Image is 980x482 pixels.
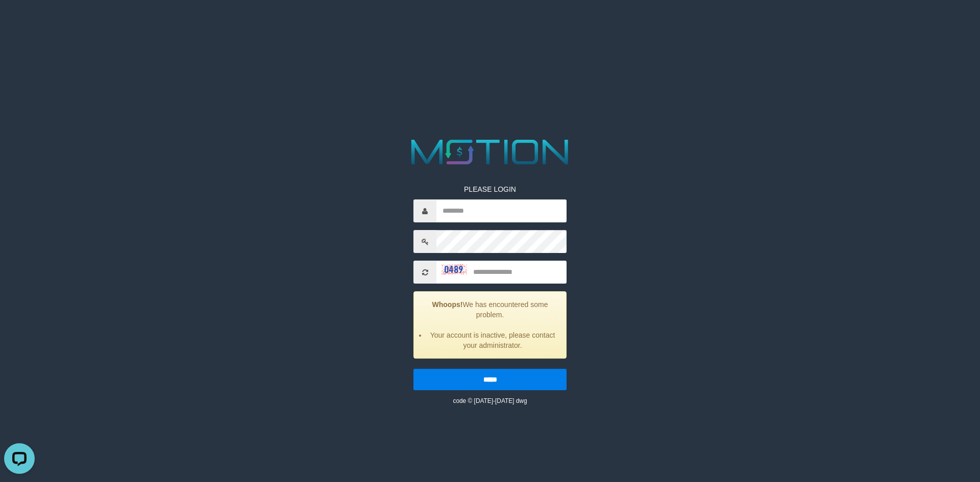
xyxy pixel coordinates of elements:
[427,330,558,350] li: Your account is inactive, please contact your administrator.
[453,397,527,404] small: code © [DATE]-[DATE] dwg
[413,291,567,359] div: We has encountered some problem.
[442,264,467,274] img: captcha
[404,135,576,169] img: MOTION_logo.png
[432,300,463,309] strong: Whoops!
[4,4,35,35] button: Open LiveChat chat widget
[413,184,567,194] p: PLEASE LOGIN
